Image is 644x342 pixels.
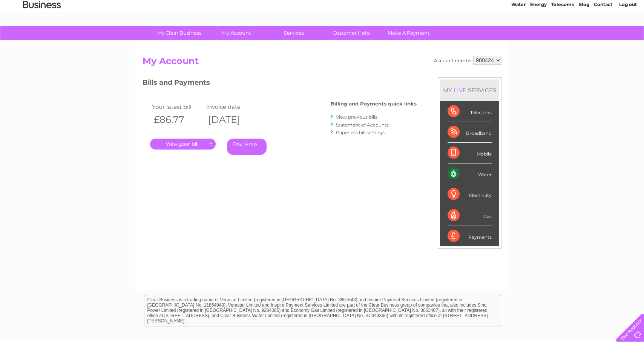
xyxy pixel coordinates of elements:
[502,4,554,13] a: 0333 014 3131
[150,102,204,112] td: Your latest bill
[143,56,501,70] h2: My Account
[148,26,210,40] a: My Clear Business
[204,102,259,112] td: Invoice date
[448,226,492,246] div: Payments
[448,143,492,163] div: Mobile
[448,122,492,143] div: Broadband
[377,26,440,40] a: Make A Payment
[530,32,547,38] a: Energy
[448,205,492,226] div: Gas
[448,163,492,184] div: Water
[448,184,492,205] div: Electricity
[143,77,417,90] h3: Bills and Payments
[23,20,61,43] img: logo.png
[263,26,325,40] a: Services
[331,101,417,107] h4: Billing and Payments quick links
[448,101,492,122] div: Telecoms
[150,112,204,127] th: £86.77
[434,56,501,65] div: Account number
[204,112,259,127] th: [DATE]
[336,122,389,128] a: Statement of Accounts
[205,26,268,40] a: My Account
[440,79,499,101] div: MY SERVICES
[336,130,385,135] a: Paperless bill settings
[336,114,377,120] a: View previous bills
[578,32,589,38] a: Blog
[144,4,501,37] div: Clear Business is a trading name of Verastar Limited (registered in [GEOGRAPHIC_DATA] No. 3667643...
[150,139,216,150] a: .
[551,32,574,38] a: Telecoms
[320,26,382,40] a: Customer Help
[227,139,267,155] a: Pay Here
[452,87,468,94] div: LIVE
[619,32,637,38] a: Log out
[511,32,526,38] a: Water
[594,32,612,38] a: Contact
